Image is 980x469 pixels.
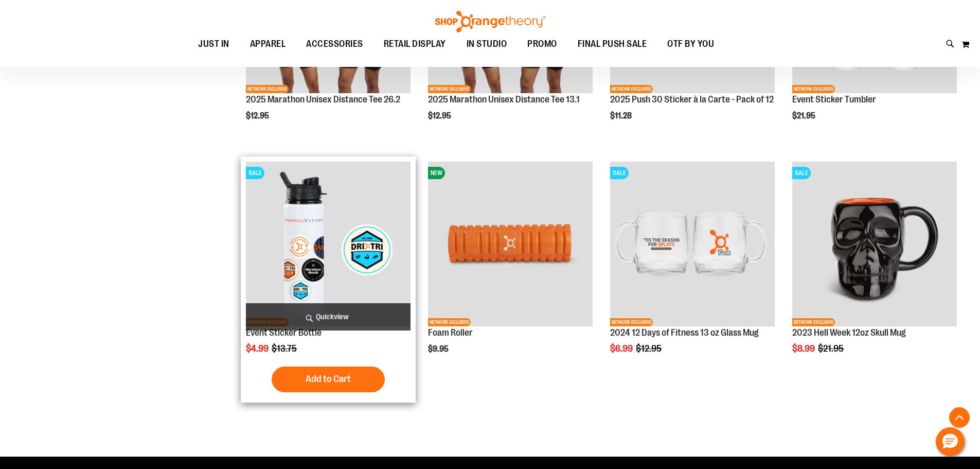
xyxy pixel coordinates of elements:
[787,157,962,380] div: product
[246,85,289,93] span: NETWORK EXCLUSIVE
[428,111,453,120] span: $12.95
[373,32,456,56] a: RETAIL DISPLAY
[428,167,445,179] span: NEW
[428,94,580,105] a: 2025 Marathon Unisex Distance Tee 13.1
[246,167,264,179] span: SALE
[423,157,598,380] div: product
[610,162,775,326] img: Main image of 2024 12 Days of Fitness 13 oz Glass Mug
[306,32,363,56] span: ACCESSORIES
[428,344,450,354] span: $9.95
[567,32,657,56] a: FINAL PUSH SALE
[610,94,774,105] a: 2025 Push 30 Sticker à la Carte - Pack of 12
[246,111,271,120] span: $12.95
[610,85,653,93] span: NETWORK EXCLUSIVE
[456,32,518,56] a: IN STUDIO
[306,373,351,385] span: Add to Cart
[657,32,724,56] a: OTF BY YOU
[188,32,240,56] a: JUST IN
[792,343,816,354] span: $8.99
[467,32,507,56] span: IN STUDIO
[246,94,400,105] a: 2025 Marathon Unisex Distance Tee 26.2
[792,85,835,93] span: NETWORK EXCLUSIVE
[428,85,471,93] span: NETWORK EXCLUSIVE
[792,94,876,105] a: Event Sticker Tumbler
[428,327,473,338] a: Foam Roller
[667,32,714,56] span: OTF BY YOU
[384,32,446,56] span: RETAIL DISPLAY
[792,111,817,120] span: $21.95
[246,162,411,328] a: Event Sticker BottleSALENETWORK EXCLUSIVE
[250,32,286,56] span: APPAREL
[578,32,647,56] span: FINAL PUSH SALE
[636,343,663,354] span: $12.95
[936,427,965,456] button: Hello, have a question? Let’s chat.
[272,367,385,392] button: Add to Cart
[610,167,629,179] span: SALE
[792,318,835,326] span: NETWORK EXCLUSIVE
[527,32,557,56] span: PROMO
[792,162,957,326] img: Product image for Hell Week 12oz Skull Mug
[610,111,633,120] span: $11.28
[428,162,593,326] img: Foam Roller
[428,318,471,326] span: NETWORK EXCLUSIVE
[818,343,845,354] span: $21.95
[241,157,416,403] div: product
[792,327,906,338] a: 2023 Hell Week 12oz Skull Mug
[198,32,229,56] span: JUST IN
[246,327,322,338] a: Event Sticker Bottle
[434,11,547,32] img: Shop Orangetheory
[605,157,780,380] div: product
[246,303,411,331] a: Quickview
[517,32,567,56] a: PROMO
[792,167,811,179] span: SALE
[792,162,957,328] a: Product image for Hell Week 12oz Skull MugSALENETWORK EXCLUSIVE
[610,343,634,354] span: $6.99
[610,318,653,326] span: NETWORK EXCLUSIVE
[296,32,373,56] a: ACCESSORIES
[949,407,970,428] button: Back To Top
[240,32,296,56] a: APPAREL
[610,327,759,338] a: 2024 12 Days of Fitness 13 oz Glass Mug
[610,162,775,328] a: Main image of 2024 12 Days of Fitness 13 oz Glass MugSALENETWORK EXCLUSIVE
[428,162,593,328] a: Foam RollerNEWNETWORK EXCLUSIVE
[246,343,270,354] span: $4.99
[272,343,298,354] span: $13.75
[246,162,411,326] img: Event Sticker Bottle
